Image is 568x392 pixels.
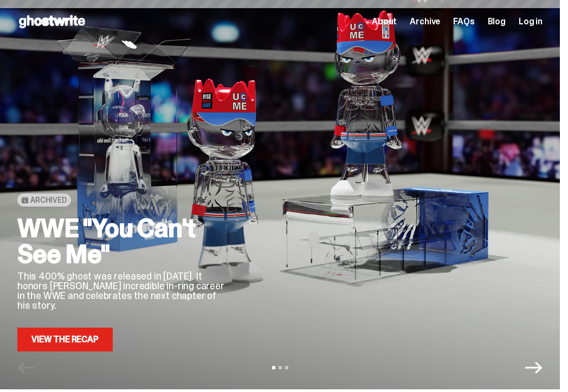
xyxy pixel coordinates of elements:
h2: WWE "You Can't See Me" [17,215,229,267]
button: View slide 2 [279,366,282,369]
button: View slide 3 [285,366,288,369]
a: View the Recap [17,328,113,351]
a: About [372,17,397,26]
button: View slide 1 [272,366,275,369]
a: Archive [410,17,440,26]
span: Archived [30,196,67,204]
a: Log in [519,17,543,26]
p: This 400% ghost was released in [DATE]. It honors [PERSON_NAME] incredible in-ring career in the ... [17,271,229,310]
a: FAQs [453,17,474,26]
button: Next [525,359,543,376]
a: Blog [488,17,506,26]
